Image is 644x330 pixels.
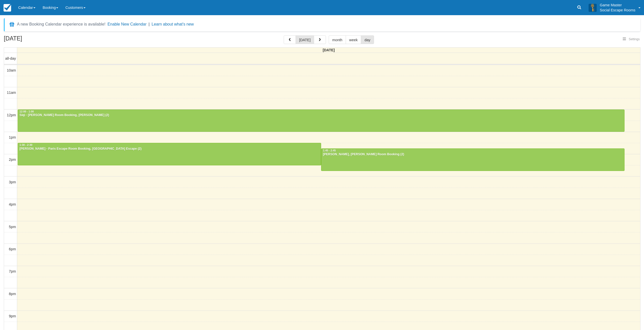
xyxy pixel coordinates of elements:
p: Social Escape Rooms [600,8,635,13]
span: 11am [7,91,16,95]
button: week [346,35,361,44]
span: 9pm [9,314,16,318]
span: 12:00 - 1:00 [19,110,34,113]
img: A3 [589,4,597,12]
div: [PERSON_NAME] - Paris Escape Room Booking, [GEOGRAPHIC_DATA] Escape (2) [19,147,320,151]
button: Enable New Calendar [108,22,147,27]
div: Siqi - [PERSON_NAME] Room Booking, [PERSON_NAME] (2) [19,113,623,117]
a: 1:45 - 2:45[PERSON_NAME], [PERSON_NAME] Room Booking (2) [321,148,625,171]
a: 1:30 - 2:30[PERSON_NAME] - Paris Escape Room Booking, [GEOGRAPHIC_DATA] Escape (2) [18,143,321,165]
button: day [361,35,374,44]
span: 1:30 - 2:30 [19,144,32,146]
div: A new Booking Calendar experience is available! [17,21,106,27]
span: Settings [629,37,640,41]
span: 4pm [9,202,16,206]
span: 8pm [9,292,16,296]
span: 2pm [9,158,16,162]
img: checkfront-main-nav-mini-logo.png [4,4,11,12]
button: [DATE] [296,35,314,44]
span: all-day [5,56,16,60]
span: 5pm [9,225,16,229]
div: [PERSON_NAME], [PERSON_NAME] Room Booking (2) [323,152,623,157]
span: 3pm [9,180,16,184]
a: 12:00 - 1:00Siqi - [PERSON_NAME] Room Booking, [PERSON_NAME] (2) [18,109,625,132]
p: Game Master [600,3,635,8]
button: Settings [620,36,643,43]
button: month [329,35,346,44]
span: 1:45 - 2:45 [323,149,336,152]
span: 6pm [9,247,16,251]
a: Learn about what's new [152,22,194,26]
span: | [149,22,150,26]
span: [DATE] [323,48,335,52]
span: 7pm [9,269,16,273]
span: 1pm [9,135,16,139]
span: 12pm [7,113,16,117]
h2: [DATE] [4,35,68,45]
span: 10am [7,68,16,72]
